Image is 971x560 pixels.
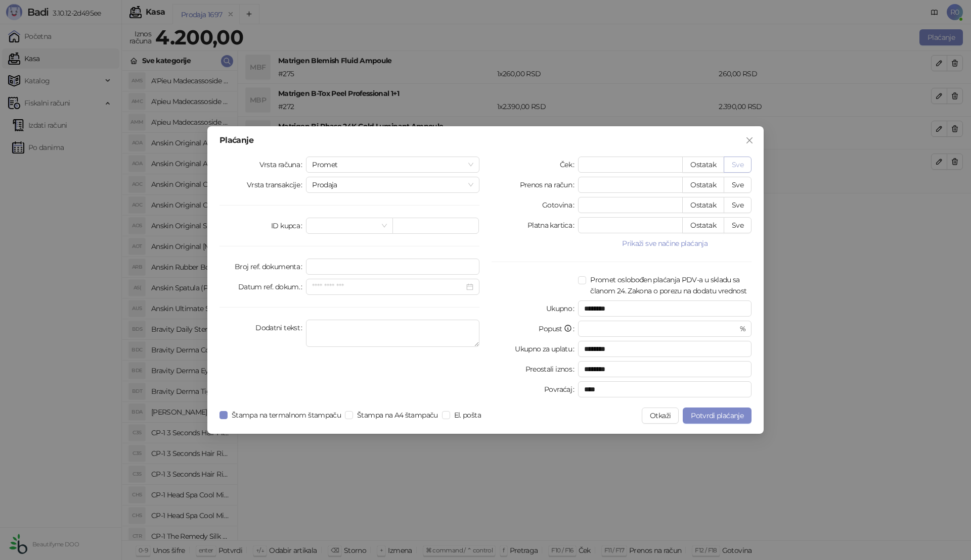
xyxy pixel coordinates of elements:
[271,218,306,234] label: ID kupca
[520,177,579,193] label: Prenos na račun
[312,281,464,292] input: Datum ref. dokum.
[247,177,306,193] label: Vrsta transakcije
[682,197,724,213] button: Ostatak
[691,411,743,420] span: Potvrdi plaćanje
[235,259,306,275] label: Broj ref. dokumenta
[219,136,752,144] div: Plaćanje
[586,274,752,296] span: Promet oslobođen plaćanja PDV-a u skladu sa članom 24. Zakona o porezu na dodatu vrednost
[546,300,579,317] label: Ukupno
[724,157,752,173] button: Sve
[353,410,442,421] span: Štampa na A4 štampaču
[560,157,578,173] label: Ček
[306,320,479,347] textarea: Dodatni tekst
[312,177,473,192] span: Prodaja
[724,217,752,233] button: Sve
[515,341,578,357] label: Ukupno za uplatu
[724,177,752,193] button: Sve
[682,217,724,233] button: Ostatak
[306,259,479,275] input: Broj ref. dokumenta
[255,320,306,336] label: Dodatni tekst
[228,410,345,421] span: Štampa na termalnom štampaču
[724,197,752,213] button: Sve
[578,237,752,249] button: Prikaži sve načine plaćanja
[584,321,737,336] input: Popust
[525,361,579,377] label: Preostali iznos
[745,136,754,144] span: close
[527,217,578,233] label: Platna kartica
[450,410,485,421] span: El. pošta
[683,408,752,424] button: Potvrdi plaćanje
[741,132,758,148] button: Close
[544,381,578,397] label: Povraćaj
[542,197,578,213] label: Gotovina
[682,157,724,173] button: Ostatak
[682,177,724,193] button: Ostatak
[741,136,758,144] span: Zatvori
[312,157,473,172] span: Promet
[642,408,679,424] button: Otkaži
[259,157,306,173] label: Vrsta računa
[238,279,306,295] label: Datum ref. dokum.
[539,321,578,337] label: Popust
